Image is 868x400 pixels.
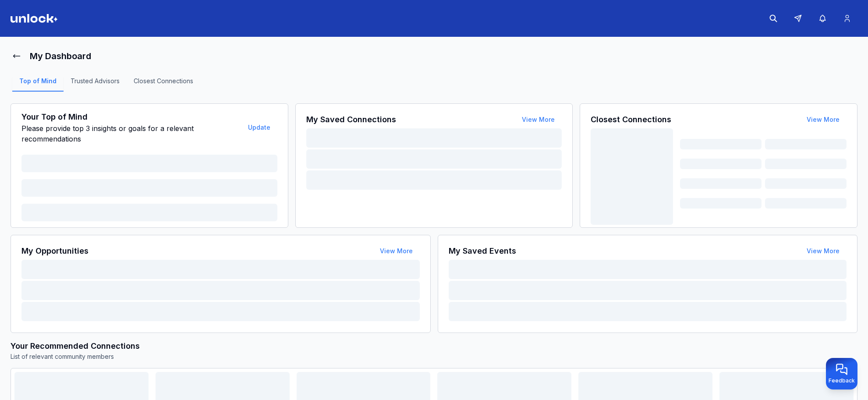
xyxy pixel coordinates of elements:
[21,245,89,257] h3: My Opportunities
[11,340,857,352] h3: Your Recommended Connections
[64,77,127,92] a: Trusted Advisors
[826,358,857,389] button: Provide feedback
[241,119,277,136] button: Update
[127,77,200,92] a: Closest Connections
[12,77,64,92] a: Top of Mind
[800,111,847,128] button: View More
[306,113,396,126] h3: My Saved Connections
[515,111,562,128] button: View More
[591,113,671,126] h3: Closest Connections
[11,352,857,361] p: List of relevant community members
[21,111,239,123] h3: Your Top of Mind
[449,245,516,257] h3: My Saved Events
[30,50,91,62] h1: My Dashboard
[800,242,847,260] button: View More
[373,242,420,260] button: View More
[21,123,239,144] p: Please provide top 3 insights or goals for a relevant recommendations
[829,377,855,384] span: Feedback
[11,14,58,23] img: Logo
